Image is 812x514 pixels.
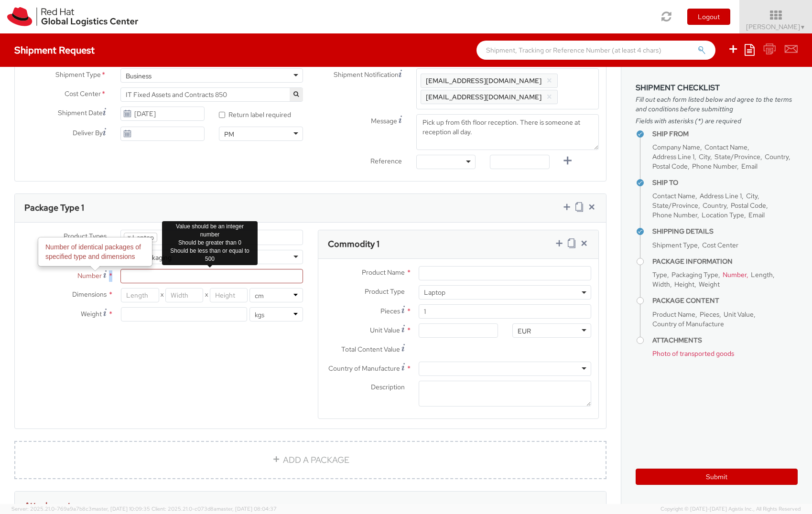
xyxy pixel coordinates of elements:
[699,280,720,289] span: Weight
[723,270,747,279] span: Number
[660,505,801,513] span: Copyright © [DATE]-[DATE] Agistix Inc., All Rights Reserved
[341,345,400,353] span: Total Content Value
[700,192,742,200] span: Address Line 1
[120,87,303,102] span: IT Fixed Assets and Contracts 850
[636,95,798,114] span: Fill out each form listed below and agree to the terms and conditions before submitting
[652,297,798,304] h4: Package Content
[518,326,531,336] div: EUR
[652,258,798,265] h4: Package Information
[687,9,730,25] button: Logout
[58,108,103,118] span: Shipment Date
[699,152,710,161] span: City
[652,152,694,161] span: Address Line 1
[800,23,806,31] span: ▼
[636,116,798,126] span: Fields with asterisks (*) are required
[746,192,758,200] span: City
[219,108,292,119] label: Return label required
[636,469,798,485] button: Submit
[748,211,765,219] span: Email
[39,238,152,266] div: Number of identical packages of specified type and dimensions
[371,383,405,391] span: Description
[652,130,798,138] h4: Ship From
[371,117,397,125] span: Message
[334,70,399,80] span: Shipment Notification
[700,310,719,319] span: Pieces
[765,152,789,161] span: Country
[210,288,248,302] input: Height
[64,232,107,240] span: Product Types
[546,91,552,103] button: ×
[362,268,405,277] span: Product Name
[715,152,760,161] span: State/Province
[636,84,798,92] h3: Shipment Checklist
[92,505,150,512] span: master, [DATE] 10:09:35
[7,7,138,26] img: rh-logistics-00dfa346123c4ec078e1.svg
[652,211,697,219] span: Phone Number
[652,337,798,344] h4: Attachments
[652,162,688,171] span: Postal Code
[24,203,84,213] h3: Package Type 1
[126,71,152,81] div: Business
[11,505,150,512] span: Server: 2025.21.0-769a9a7b8c3
[328,239,379,249] h3: Commodity 1
[65,89,101,100] span: Cost Center
[370,157,402,165] span: Reference
[652,228,798,235] h4: Shipping Details
[419,285,591,300] span: Laptop
[126,90,298,99] span: IT Fixed Assets and Contracts 850
[692,162,737,171] span: Phone Number
[652,349,734,358] span: Photo of transported goods
[674,280,694,289] span: Height
[365,287,405,296] span: Product Type
[217,505,277,512] span: master, [DATE] 08:04:37
[127,233,131,242] span: ×
[55,70,101,81] span: Shipment Type
[14,45,95,55] h4: Shipment Request
[671,270,718,279] span: Packaging Type
[370,326,400,334] span: Unit Value
[73,128,103,138] span: Deliver By
[652,192,695,200] span: Contact Name
[703,201,726,210] span: Country
[72,290,107,299] span: Dimensions
[702,241,738,249] span: Cost Center
[203,288,209,302] span: X
[77,271,102,280] span: Number
[652,201,698,210] span: State/Province
[652,179,798,186] h4: Ship To
[746,22,806,31] span: [PERSON_NAME]
[426,93,541,101] span: [EMAIL_ADDRESS][DOMAIN_NAME]
[652,310,695,319] span: Product Name
[224,129,234,139] div: PM
[546,75,552,86] button: ×
[14,441,606,479] a: ADD A PACKAGE
[741,162,758,171] span: Email
[704,143,747,151] span: Contact Name
[476,41,715,60] input: Shipment, Tracking or Reference Number (at least 4 chars)
[702,211,744,219] span: Location Type
[380,307,400,315] span: Pieces
[652,241,698,249] span: Shipment Type
[652,280,670,289] span: Width
[124,233,157,242] li: Laptop
[424,288,586,297] span: Laptop
[152,505,277,512] span: Client: 2025.21.0-c073d8a
[652,320,724,328] span: Country of Manufacture
[731,201,766,210] span: Postal Code
[162,221,258,265] div: Value should be an integer number Should be greater than 0 Should be less than or equal to 500
[121,288,159,302] input: Length
[159,288,165,302] span: X
[328,364,400,373] span: Country of Manufacture
[652,270,667,279] span: Type
[24,501,75,511] h3: Attachments
[219,112,225,118] input: Return label required
[81,310,102,318] span: Weight
[652,143,700,151] span: Company Name
[724,310,754,319] span: Unit Value
[751,270,773,279] span: Length
[426,76,541,85] span: [EMAIL_ADDRESS][DOMAIN_NAME]
[165,288,203,302] input: Width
